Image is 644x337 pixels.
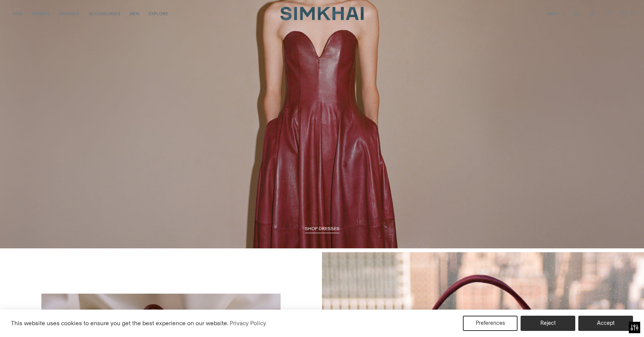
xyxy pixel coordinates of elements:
[13,5,23,22] a: NEW
[578,316,633,331] button: Accept
[58,5,79,22] a: DRESSES
[463,316,518,331] button: Preferences
[305,226,339,234] a: SHOP DRESSES
[547,5,566,22] button: GBP £
[88,5,120,22] a: ACCESSORIES
[305,226,339,231] span: SHOP DRESSES
[11,320,229,327] span: This website uses cookies to ensure you get the best experience on our website.
[129,5,139,22] a: MEN
[628,10,635,17] span: 0
[148,5,168,22] a: EXPLORE
[569,6,584,21] a: Open search modal
[585,6,600,21] a: Go to the account page
[601,6,616,21] a: Wishlist
[617,6,632,21] a: Open cart modal
[32,5,49,22] a: WOMEN
[521,316,575,331] button: Reject
[280,6,364,21] a: SIMKHAI
[229,318,267,329] a: Privacy Policy (opens in a new tab)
